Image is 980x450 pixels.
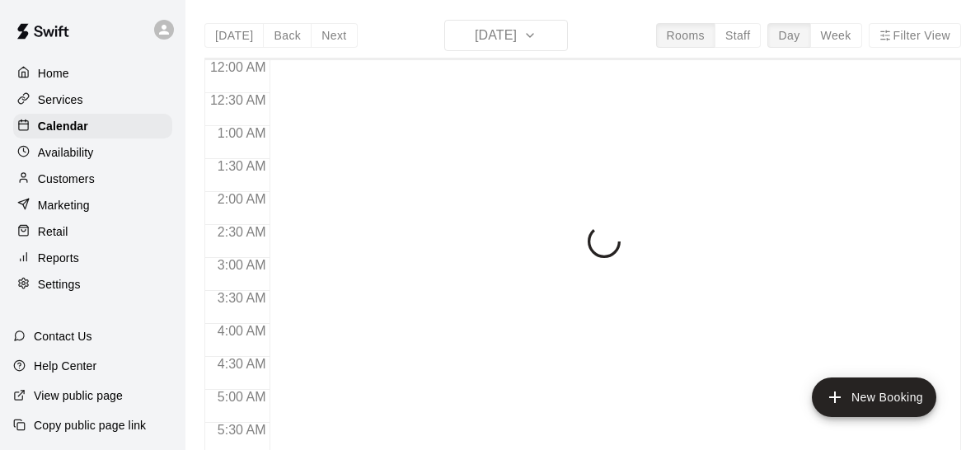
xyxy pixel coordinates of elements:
[38,118,88,134] p: Calendar
[13,87,172,112] a: Services
[13,272,172,297] a: Settings
[213,390,270,404] span: 5:00 AM
[213,126,270,140] span: 1:00 AM
[38,223,68,240] p: Retail
[38,65,69,82] p: Home
[206,93,270,107] span: 12:30 AM
[213,291,270,305] span: 3:30 AM
[38,144,94,161] p: Availability
[38,276,81,293] p: Settings
[34,328,92,345] p: Contact Us
[213,357,270,371] span: 4:30 AM
[213,324,270,338] span: 4:00 AM
[13,246,172,270] a: Reports
[38,250,79,266] p: Reports
[13,61,172,86] a: Home
[13,193,172,218] a: Marketing
[34,417,146,434] p: Copy public page link
[213,159,270,173] span: 1:30 AM
[13,114,172,138] a: Calendar
[13,219,172,244] a: Retail
[213,225,270,239] span: 2:30 AM
[213,258,270,272] span: 3:00 AM
[13,140,172,165] a: Availability
[13,166,172,191] a: Customers
[213,192,270,206] span: 2:00 AM
[34,358,96,374] p: Help Center
[206,60,270,74] span: 12:00 AM
[34,387,123,404] p: View public page
[38,91,83,108] p: Services
[38,171,95,187] p: Customers
[38,197,90,213] p: Marketing
[213,423,270,437] span: 5:30 AM
[812,377,936,417] button: add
